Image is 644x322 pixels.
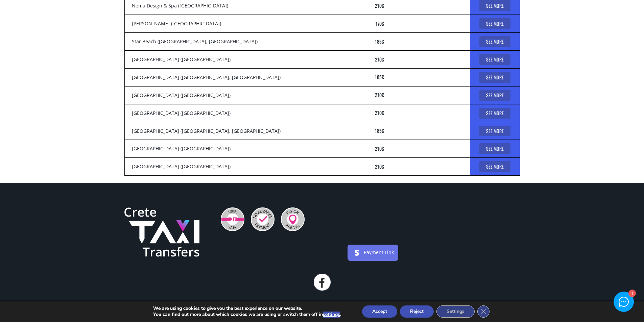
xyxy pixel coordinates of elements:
[375,127,384,134] a: 185€
[382,91,384,98] span: €
[479,72,510,83] a: See More
[479,0,510,11] a: See More
[479,36,510,47] a: See More
[221,207,244,231] img: 100% Safe
[382,2,384,9] span: €
[375,73,384,80] bdi: 185
[281,207,305,231] img: Pay On Arrival
[375,2,384,9] a: 210€
[153,312,341,318] p: You can find out more about which cookies we are using or switch them off in .
[479,108,510,119] a: See More
[125,104,312,122] td: [GEOGRAPHIC_DATA] ([GEOGRAPHIC_DATA])
[375,91,384,98] bdi: 210
[382,145,384,152] span: €
[382,20,384,27] span: €
[375,145,384,152] a: 210€
[479,54,510,65] a: See More
[477,305,490,318] button: Close GDPR Cookie Banner
[628,290,635,297] div: 1
[124,207,199,257] img: Crete Taxi Transfers
[436,305,475,318] button: Settings
[382,73,384,80] span: €
[314,274,331,291] a: facebook
[125,33,312,51] td: Star Beach ([GEOGRAPHIC_DATA], [GEOGRAPHIC_DATA])
[375,56,384,63] a: 210€
[479,90,510,101] a: See More
[352,247,362,258] img: stripe
[125,158,312,176] td: [GEOGRAPHIC_DATA] ([GEOGRAPHIC_DATA])
[375,38,384,45] a: 185€
[125,122,312,140] td: [GEOGRAPHIC_DATA] ([GEOGRAPHIC_DATA], [GEOGRAPHIC_DATA])
[400,305,434,318] button: Reject
[251,207,275,231] img: No Advance Payment
[479,126,510,137] a: See More
[125,51,312,69] td: [GEOGRAPHIC_DATA] ([GEOGRAPHIC_DATA])
[479,18,510,29] a: See More
[375,38,384,45] bdi: 185
[382,56,384,63] span: €
[375,163,384,170] bdi: 210
[323,312,340,318] button: settings
[382,127,384,134] span: €
[362,305,397,318] button: Accept
[364,249,394,255] a: Payment Link
[153,305,341,312] p: We are using cookies to give you the best experience on our website.
[375,91,384,98] a: 210€
[375,109,384,116] a: 210€
[375,2,384,9] bdi: 210
[376,20,384,27] bdi: 170
[375,73,384,80] a: 185€
[375,127,384,134] bdi: 185
[376,20,384,27] a: 170€
[125,86,312,104] td: [GEOGRAPHIC_DATA] ([GEOGRAPHIC_DATA])
[125,15,312,33] td: [PERSON_NAME] ([GEOGRAPHIC_DATA])
[479,143,510,154] a: See More
[375,145,384,152] bdi: 210
[382,109,384,116] span: €
[479,161,510,172] a: See More
[375,163,384,170] a: 210€
[375,109,384,116] bdi: 210
[125,68,312,86] td: [GEOGRAPHIC_DATA] ([GEOGRAPHIC_DATA], [GEOGRAPHIC_DATA])
[382,163,384,170] span: €
[125,140,312,158] td: [GEOGRAPHIC_DATA] ([GEOGRAPHIC_DATA])
[382,38,384,45] span: €
[375,56,384,63] bdi: 210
